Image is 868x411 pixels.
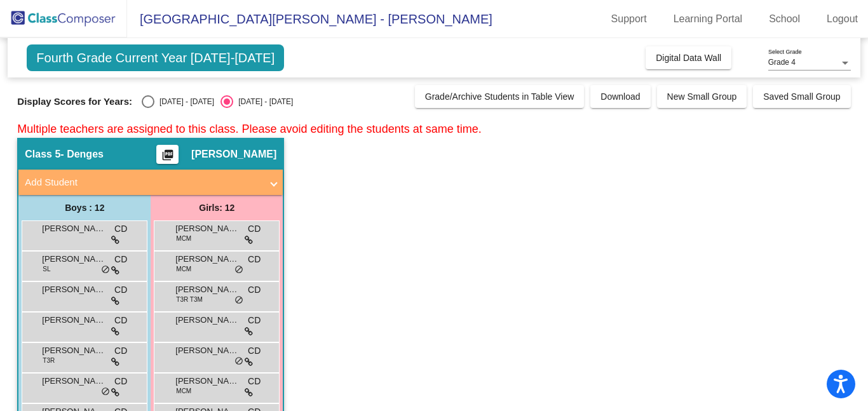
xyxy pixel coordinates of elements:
[42,253,105,266] span: [PERSON_NAME]
[425,91,574,102] span: Grade/Archive Students in Table View
[42,344,105,357] span: [PERSON_NAME]
[415,85,585,108] button: Grade/Archive Students in Table View
[191,148,276,161] span: [PERSON_NAME]
[657,85,747,108] button: New Small Group
[234,356,243,367] span: do_not_disturb_alt
[114,283,127,297] span: CD
[759,9,810,29] a: School
[154,96,214,107] div: [DATE] - [DATE]
[175,344,239,357] span: [PERSON_NAME]
[43,356,55,365] span: T3R
[176,386,191,396] span: MCM
[248,344,261,358] span: CD
[176,234,191,243] span: MCM
[248,253,261,266] span: CD
[114,375,127,388] span: CD
[248,375,261,388] span: CD
[42,222,105,235] span: [PERSON_NAME]
[656,53,721,63] span: Digital Data Wall
[101,265,110,275] span: do_not_disturb_alt
[667,91,737,102] span: New Small Group
[18,170,283,195] mat-expansion-panel-header: Add Student
[234,295,243,306] span: do_not_disturb_alt
[590,85,650,108] button: Download
[127,9,492,29] span: [GEOGRAPHIC_DATA][PERSON_NAME] - [PERSON_NAME]
[176,295,203,304] span: T3R T3M
[42,283,105,296] span: [PERSON_NAME]
[25,175,261,190] mat-panel-title: Add Student
[248,283,261,297] span: CD
[248,222,261,236] span: CD
[763,91,840,102] span: Saved Small Group
[175,222,239,235] span: [PERSON_NAME]
[601,9,657,29] a: Support
[233,96,293,107] div: [DATE] - [DATE]
[114,344,127,358] span: CD
[753,85,850,108] button: Saved Small Group
[176,264,191,274] span: MCM
[175,314,239,327] span: [PERSON_NAME]
[18,195,151,220] div: Boys : 12
[663,9,753,29] a: Learning Portal
[27,44,284,71] span: Fourth Grade Current Year [DATE]-[DATE]
[175,283,239,296] span: [PERSON_NAME]
[43,264,50,274] span: SL
[768,58,796,67] span: Grade 4
[42,314,105,327] span: [PERSON_NAME]
[151,195,283,220] div: Girls: 12
[101,387,110,397] span: do_not_disturb_alt
[817,9,868,29] a: Logout
[175,253,239,266] span: [PERSON_NAME]
[248,314,261,327] span: CD
[160,149,175,166] mat-icon: picture_as_pdf
[600,91,640,102] span: Download
[17,96,132,107] span: Display Scores for Years:
[646,46,731,69] button: Digital Data Wall
[114,253,127,266] span: CD
[114,222,127,236] span: CD
[175,375,239,387] span: [PERSON_NAME]
[114,314,127,327] span: CD
[42,375,105,387] span: [PERSON_NAME]
[234,265,243,275] span: do_not_disturb_alt
[142,95,293,108] mat-radio-group: Select an option
[25,148,60,161] span: Class 5
[60,148,104,161] span: - Denges
[156,145,179,164] button: Print Students Details
[17,123,481,135] span: Multiple teachers are assigned to this class. Please avoid editing the students at same time.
